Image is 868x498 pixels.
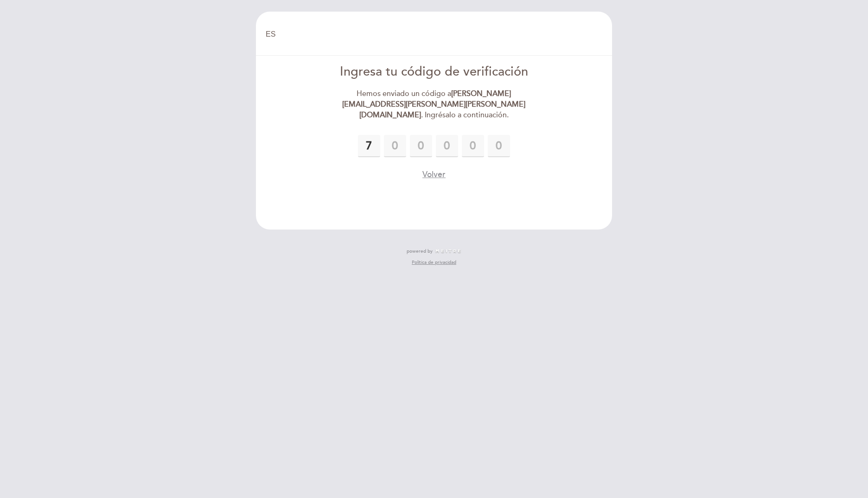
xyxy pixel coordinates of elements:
[422,169,446,180] button: Volver
[462,135,484,157] input: 0
[407,248,461,255] a: powered by
[412,259,456,266] a: Política de privacidad
[384,135,406,157] input: 0
[488,135,510,157] input: 0
[358,135,380,157] input: 0
[435,249,461,254] img: MEITRE
[342,89,525,120] strong: [PERSON_NAME][EMAIL_ADDRESS][PERSON_NAME][PERSON_NAME][DOMAIN_NAME]
[436,135,458,157] input: 0
[410,135,432,157] input: 0
[328,63,541,81] div: Ingresa tu código de verificación
[407,248,433,255] span: powered by
[328,89,541,121] div: Hemos enviado un código a . Ingrésalo a continuación.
